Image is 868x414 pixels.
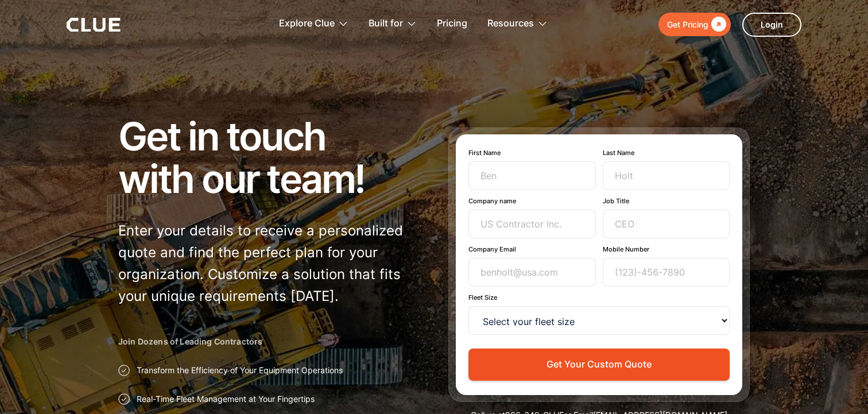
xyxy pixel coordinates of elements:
a: Login [742,13,801,37]
img: Approval checkmark icon [118,365,130,376]
input: US Contractor Inc. [468,210,596,238]
div: Explore Clue [279,6,335,42]
div: Resources [487,6,548,42]
button: Get Your Custom Quote [468,349,730,380]
p: Enter your details to receive a personalized quote and find the perfect plan for your organizatio... [118,220,420,307]
label: Job Title [603,197,730,205]
div:  [708,17,726,32]
div: Explore Clue [279,6,348,42]
img: Approval checkmark icon [118,393,130,405]
label: Company Email [468,245,596,253]
input: benholt@usa.com [468,258,596,287]
h1: Get in touch with our team! [118,115,420,200]
input: Ben [468,161,596,190]
input: CEO [603,210,730,238]
p: Transform the Efficiency of Your Equipment Operations [137,365,343,376]
label: Last Name [603,149,730,157]
a: Get Pricing [658,13,731,36]
input: Holt [603,161,730,190]
label: Mobile Number [603,245,730,253]
div: Built for [369,6,403,42]
label: Fleet Size [468,293,730,301]
h2: Join Dozens of Leading Contractors [118,336,420,347]
div: Built for [369,6,417,42]
a: Pricing [437,6,467,42]
p: Real-Time Fleet Management at Your Fingertips [137,393,315,405]
label: First Name [468,149,596,157]
label: Company name [468,197,596,205]
div: Get Pricing [667,17,708,32]
div: Resources [487,6,534,42]
input: (123)-456-7890 [603,258,730,287]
